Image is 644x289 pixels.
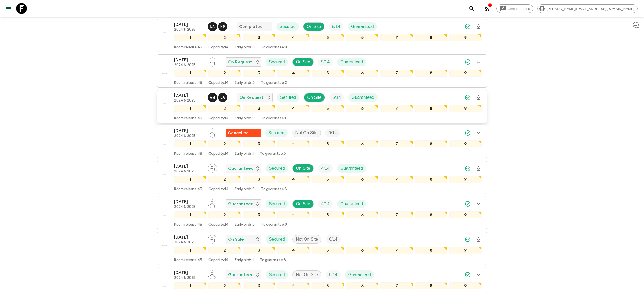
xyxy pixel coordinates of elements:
[235,258,254,262] p: Early birds: 1
[235,45,255,50] p: Early birds: 0
[340,165,363,172] p: Guaranteed
[277,105,310,112] div: 4
[243,247,275,254] div: 3
[174,28,204,32] p: 2024 & 2025
[174,116,202,121] p: Room release: 45
[380,247,413,254] div: 7
[415,105,447,112] div: 8
[329,93,344,102] div: Trip Fill
[449,211,482,218] div: 9
[380,34,413,41] div: 7
[312,140,344,147] div: 5
[449,34,482,41] div: 9
[269,59,285,65] p: Secured
[174,247,206,254] div: 1
[415,70,447,77] div: 8
[208,223,228,227] p: Capacity: 14
[174,240,204,245] p: 2024 & 2025
[415,140,447,147] div: 8
[208,176,241,183] div: 2
[475,201,482,207] svg: Download Onboarding
[174,105,206,112] div: 1
[464,165,471,172] svg: Synced Successfully
[208,130,217,134] span: Assign pack leader
[292,200,314,208] div: On Site
[464,130,471,136] svg: Synced Successfully
[277,247,310,254] div: 4
[174,45,202,50] p: Room release: 45
[296,165,310,172] p: On Site
[228,130,249,136] p: Cancelled
[296,59,310,65] p: On Site
[268,130,284,136] p: Secured
[174,198,204,205] p: [DATE]
[329,22,343,31] div: Trip Fill
[466,3,477,14] button: search adventures
[326,235,341,244] div: Trip Fill
[277,93,299,102] div: Secured
[346,105,378,112] div: 6
[340,59,363,65] p: Guaranteed
[208,105,241,112] div: 2
[269,272,285,278] p: Secured
[475,236,482,243] svg: Download Onboarding
[277,211,310,218] div: 4
[174,276,204,280] p: 2024 & 2025
[174,99,204,103] p: 2024 & 2025
[321,165,330,172] p: 4 / 14
[260,258,286,262] p: To guarantee: 3
[3,3,14,14] button: menu
[380,176,413,183] div: 7
[261,81,287,85] p: To guarantee: 2
[312,34,344,41] div: 5
[235,187,255,192] p: Early birds: 0
[449,105,482,112] div: 9
[307,94,321,101] p: On Site
[226,129,261,137] div: Flash Pack cancellation
[239,94,264,101] p: On Request
[449,247,482,254] div: 9
[280,94,296,101] p: Secured
[346,247,378,254] div: 6
[325,129,340,137] div: Trip Fill
[266,235,288,244] div: Secured
[346,70,378,77] div: 6
[174,187,202,192] p: Room release: 45
[266,58,288,66] div: Secured
[292,164,314,173] div: On Site
[304,93,325,102] div: On Site
[475,24,482,30] svg: Download Onboarding
[261,223,287,227] p: To guarantee: 0
[208,140,241,147] div: 2
[174,81,202,85] p: Room release: 45
[312,176,344,183] div: 5
[174,258,202,262] p: Room release: 45
[464,23,471,30] svg: Synced Successfully
[346,176,378,183] div: 6
[174,152,202,156] p: Room release: 45
[292,58,314,66] div: On Site
[174,34,206,41] div: 1
[208,272,217,276] span: Assign pack leader
[266,200,288,208] div: Secured
[157,19,487,52] button: [DATE]2024 & 2025Luis Altamirano - Galapagos, Natalia Pesantes - MainlandCompletedSecuredOn SiteT...
[174,92,204,99] p: [DATE]
[235,116,255,121] p: Early birds: 0
[208,152,228,156] p: Capacity: 14
[464,94,471,101] svg: Synced Successfully
[235,81,255,85] p: Early birds: 0
[266,164,288,173] div: Secured
[157,54,487,88] button: [DATE]2024 & 2025Assign pack leaderOn RequestSecuredOn SiteTrip FillGuaranteed123456789Room relea...
[208,201,217,205] span: Assign pack leader
[332,23,340,30] p: 8 / 14
[346,34,378,41] div: 6
[157,161,487,194] button: [DATE]2024 & 2025Assign pack leaderGuaranteedSecuredOn SiteTrip FillGuaranteed123456789Room relea...
[208,93,228,102] button: AMLA
[208,165,217,170] span: Assign pack leader
[174,63,204,67] p: 2024 & 2025
[340,201,363,207] p: Guaranteed
[464,236,471,243] svg: Synced Successfully
[351,23,374,30] p: Guaranteed
[537,4,638,13] div: [PERSON_NAME][EMAIL_ADDRESS][DOMAIN_NAME]
[464,201,471,207] svg: Synced Successfully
